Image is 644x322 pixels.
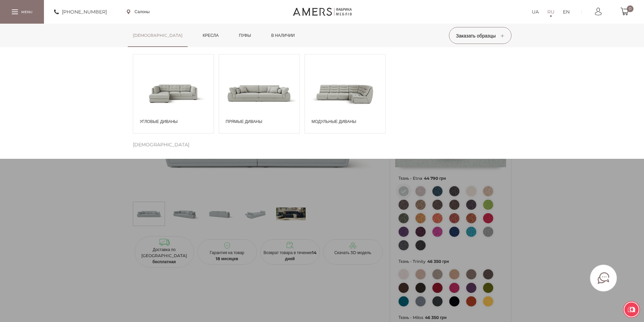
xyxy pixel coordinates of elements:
[305,54,386,133] a: Модульные диваны Модульные диваны
[456,33,504,39] span: Заказать образцы
[198,24,224,47] a: Кресла
[219,54,300,133] a: Прямые диваны Прямые диваны
[449,27,511,44] button: Заказать образцы
[226,119,296,125] span: Прямые диваны
[127,9,150,15] a: Салоны
[128,24,188,47] a: [DEMOGRAPHIC_DATA]
[532,8,539,16] a: UA
[312,119,382,125] span: Модульные диваны
[133,141,189,149] span: [DEMOGRAPHIC_DATA]
[54,8,107,16] a: [PHONE_NUMBER]
[234,24,256,47] a: Пуфы
[266,24,300,47] a: в наличии
[140,119,210,125] span: Угловые диваны
[133,54,214,133] a: Угловые диваны Угловые диваны
[563,8,570,16] a: EN
[627,5,634,12] span: 0
[547,8,554,16] a: RU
